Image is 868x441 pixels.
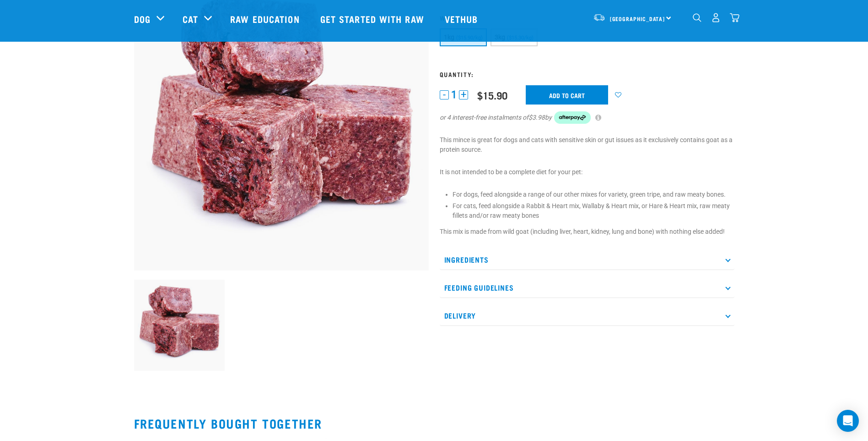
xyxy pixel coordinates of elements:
img: home-icon@2x.png [730,13,739,22]
img: user.png [711,13,721,22]
button: - [440,90,449,99]
a: Vethub [436,0,490,37]
p: Feeding Guidelines [440,277,734,298]
h2: Frequently bought together [134,416,734,430]
a: Dog [134,12,151,26]
img: van-moving.png [593,13,605,22]
li: For dogs, feed alongside a range of our other mixes for variety, green tripe, and raw meaty bones. [453,190,734,199]
img: home-icon-1@2x.png [693,13,701,22]
div: Open Intercom Messenger [837,410,859,432]
div: or 4 interest-free instalments of by [440,111,734,124]
img: 1077 Wild Goat Mince 01 [134,280,225,371]
a: Cat [183,12,198,26]
p: Ingredients [440,249,734,270]
li: For cats, feed alongside a Rabbit & Heart mix, Wallaby & Heart mix, or Hare & Heart mix, raw meat... [453,201,734,220]
p: It is not intended to be a complete diet for your pet: [440,167,734,177]
span: $3.98 [528,113,545,122]
a: Get started with Raw [311,0,436,37]
h3: Quantity: [440,71,734,77]
input: Add to cart [526,85,608,105]
button: + [459,90,468,99]
p: This mix is made from wild goat (including liver, heart, kidney, lung and bone) with nothing else... [440,227,734,237]
p: This mince is great for dogs and cats with sensitive skin or gut issues as it exclusively contain... [440,135,734,154]
a: Raw Education [221,0,311,37]
img: Afterpay [554,111,591,124]
p: Delivery [440,305,734,326]
span: [GEOGRAPHIC_DATA] [610,17,665,20]
span: 1 [451,90,457,99]
div: $15.90 [477,89,507,101]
